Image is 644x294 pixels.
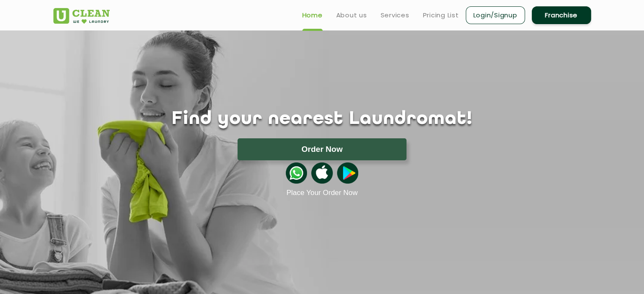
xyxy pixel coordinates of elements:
img: UClean Laundry and Dry Cleaning [53,8,110,24]
a: Login/Signup [466,6,525,24]
img: apple-icon.png [311,162,332,184]
a: Home [302,10,323,20]
button: Order Now [238,138,406,160]
a: Pricing List [423,10,459,20]
a: Services [381,10,409,20]
a: Franchise [532,6,591,24]
img: whatsappicon.png [286,162,307,184]
img: playstoreicon.png [337,162,358,184]
a: About us [336,10,367,20]
h1: Find your nearest Laundromat! [47,109,597,130]
a: Place Your Order Now [286,189,357,197]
